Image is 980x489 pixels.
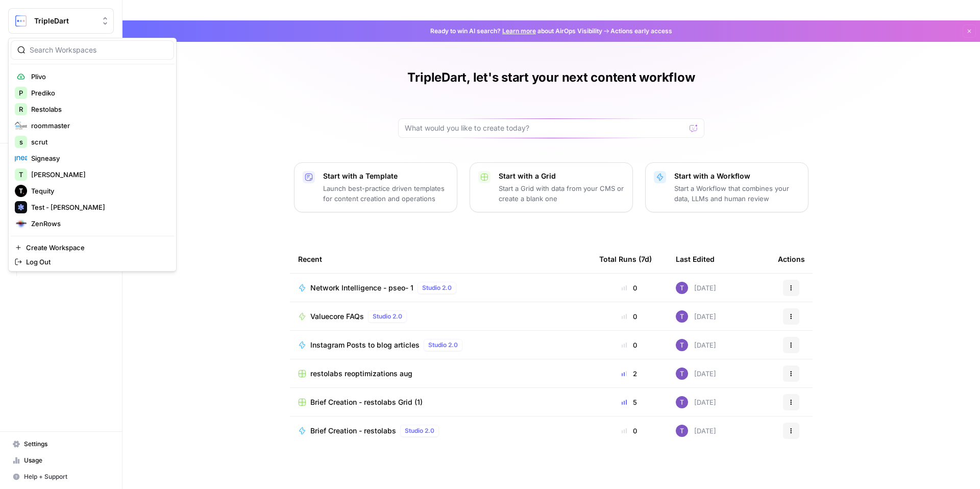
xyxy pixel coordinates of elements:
[31,218,166,229] span: ZenRows
[12,12,30,30] img: TripleDart Logo
[676,339,716,351] div: [DATE]
[15,119,27,132] img: roommaster Logo
[15,201,27,213] img: Test - Likhith Logo
[8,452,114,469] a: Usage
[24,472,109,481] span: Help + Support
[294,162,457,212] button: Start with a TemplateLaunch best-practice driven templates for content creation and operations
[31,120,166,131] span: roommaster
[599,397,659,407] div: 5
[422,283,452,292] span: Studio 2.0
[298,245,583,273] div: Recent
[599,369,659,379] div: 2
[298,397,583,407] a: Brief Creation - restolabs Grid (1)
[15,152,27,164] img: Signeasy Logo
[310,426,396,436] span: Brief Creation - restolabs
[298,339,583,351] a: Instagram Posts to blog articlesStudio 2.0
[599,283,659,293] div: 0
[19,104,23,114] span: R
[502,27,536,35] a: Learn more
[31,71,166,82] span: Plivo
[11,240,174,255] a: Create Workspace
[31,169,166,180] span: [PERSON_NAME]
[428,340,458,350] span: Studio 2.0
[298,369,583,379] a: restolabs reoptimizations aug
[676,245,715,273] div: Last Edited
[31,137,166,147] span: scrut
[470,162,633,212] button: Start with a GridStart a Grid with data from your CMS or create a blank one
[323,183,449,204] p: Launch best-practice driven templates for content creation and operations
[499,183,624,204] p: Start a Grid with data from your CMS or create a blank one
[298,310,583,323] a: Valuecore FAQsStudio 2.0
[8,436,114,452] a: Settings
[8,38,177,272] div: Workspace: TripleDart
[310,283,413,293] span: Network Intelligence - pseo- 1
[599,245,652,273] div: Total Runs (7d)
[310,311,364,322] span: Valuecore FAQs
[610,27,672,36] span: Actions early access
[645,162,808,212] button: Start with a WorkflowStart a Workflow that combines your data, LLMs and human review
[26,257,166,267] span: Log Out
[11,255,174,269] a: Log Out
[19,88,23,98] span: P
[599,426,659,436] div: 0
[31,88,166,98] span: Prediko
[31,202,166,212] span: Test - [PERSON_NAME]
[310,369,412,379] span: restolabs reoptimizations aug
[15,217,27,230] img: ZenRows Logo
[676,368,688,380] img: ogabi26qpshj0n8lpzr7tvse760o
[676,282,716,294] div: [DATE]
[676,310,688,323] img: ogabi26qpshj0n8lpzr7tvse760o
[674,171,800,181] p: Start with a Workflow
[674,183,800,204] p: Start a Workflow that combines your data, LLMs and human review
[31,104,166,114] span: Restolabs
[15,185,27,197] img: Tequity Logo
[676,425,716,437] div: [DATE]
[407,69,695,86] h1: TripleDart, let's start your next content workflow
[599,311,659,322] div: 0
[499,171,624,181] p: Start with a Grid
[31,153,166,163] span: Signeasy
[298,425,583,437] a: Brief Creation - restolabsStudio 2.0
[310,397,423,407] span: Brief Creation - restolabs Grid (1)
[405,123,685,133] input: What would you like to create today?
[24,456,109,465] span: Usage
[676,396,688,408] img: ogabi26qpshj0n8lpzr7tvse760o
[676,282,688,294] img: ogabi26qpshj0n8lpzr7tvse760o
[19,169,23,180] span: T
[31,186,166,196] span: Tequity
[778,245,805,273] div: Actions
[599,340,659,350] div: 0
[405,426,434,435] span: Studio 2.0
[676,339,688,351] img: ogabi26qpshj0n8lpzr7tvse760o
[676,425,688,437] img: ogabi26qpshj0n8lpzr7tvse760o
[310,340,420,350] span: Instagram Posts to blog articles
[19,137,23,147] span: s
[323,171,449,181] p: Start with a Template
[26,242,166,253] span: Create Workspace
[430,27,602,36] span: Ready to win AI search? about AirOps Visibility
[24,439,109,449] span: Settings
[676,368,716,380] div: [DATE]
[30,45,167,55] input: Search Workspaces
[8,469,114,485] button: Help + Support
[676,396,716,408] div: [DATE]
[298,282,583,294] a: Network Intelligence - pseo- 1Studio 2.0
[15,70,27,83] img: Plivo Logo
[8,8,114,34] button: Workspace: TripleDart
[676,310,716,323] div: [DATE]
[34,16,96,26] span: TripleDart
[373,312,402,321] span: Studio 2.0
